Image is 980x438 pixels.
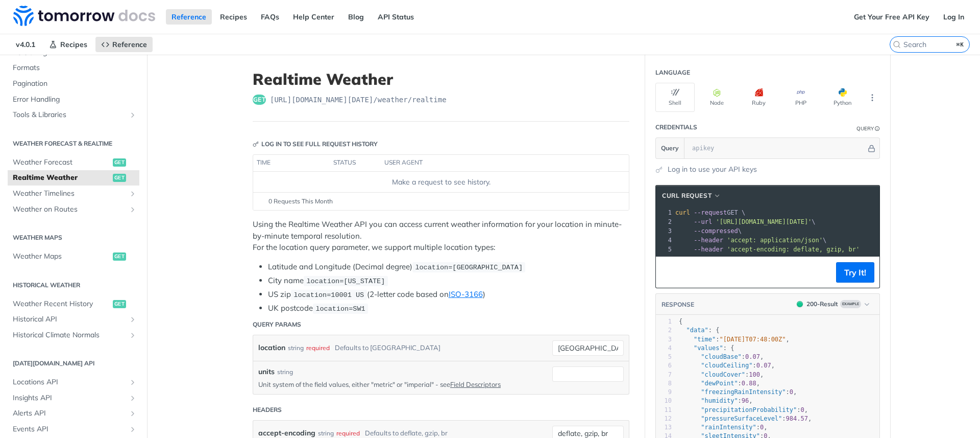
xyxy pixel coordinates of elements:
div: 7 [656,371,672,379]
div: 12 [656,414,672,423]
svg: Key [253,141,259,147]
span: Locations API [13,377,126,387]
div: string [277,367,293,377]
span: Weather on Routes [13,204,126,215]
span: --request [694,209,727,216]
span: location=[US_STATE] [306,278,385,285]
span: "cloudBase" [701,353,741,360]
div: 1 [656,208,673,217]
div: 5 [656,245,673,254]
a: ISO-3166 [449,289,483,299]
a: Log in to use your API keys [668,164,757,175]
span: --url [694,218,712,225]
button: More Languages [865,90,880,105]
li: US zip (2-letter code based on ) [268,289,629,301]
svg: More ellipsis [868,93,877,102]
span: curl [675,209,690,216]
span: Events API [13,424,126,434]
a: Recipes [43,37,93,52]
span: 200 [797,301,803,307]
span: : { [679,327,720,334]
a: Formats [8,60,139,76]
span: 0 [760,424,764,431]
button: Show subpages for Tools & Libraries [129,111,137,119]
span: "rainIntensity" [701,424,756,431]
span: "data" [686,327,708,334]
a: Realtime Weatherget [8,170,139,186]
button: Show subpages for Locations API [129,378,137,386]
button: Ruby [739,83,778,112]
button: Python [823,83,862,112]
a: Historical APIShow subpages for Historical API [8,312,139,327]
div: 3 [656,226,673,236]
a: Alerts APIShow subpages for Alerts API [8,406,139,421]
span: 0.88 [742,380,756,387]
span: https://api.tomorrow.io/v4/weather/realtime [270,95,447,105]
p: Unit system of the field values, either "metric" or "imperial" - see [258,380,537,389]
img: Tomorrow.io Weather API Docs [13,6,155,26]
button: Shell [655,83,695,112]
th: time [253,155,330,171]
span: : , [679,371,764,378]
span: 0 [800,406,804,413]
span: get [113,252,126,261]
li: Latitude and Longitude (Decimal degree) [268,261,629,273]
span: "cloudCover" [701,371,745,378]
span: "values" [694,344,723,352]
span: { [679,318,682,325]
th: status [330,155,381,171]
button: Node [697,83,737,112]
span: \ [675,227,742,235]
span: Realtime Weather [13,173,110,183]
a: FAQs [255,9,285,25]
span: : , [679,424,767,431]
span: "humidity" [701,397,738,404]
span: 0.07 [745,353,760,360]
div: QueryInformation [856,125,880,132]
a: Reference [95,37,153,52]
h1: Realtime Weather [253,70,629,88]
button: Copy to clipboard [661,265,675,280]
span: 984.57 [786,415,808,422]
h2: Weather Forecast & realtime [8,139,139,148]
button: Show subpages for Weather Timelines [129,190,137,198]
span: 96 [742,397,749,404]
i: Information [875,126,880,131]
span: "time" [694,336,716,343]
div: Log in to see full request history [253,140,378,149]
span: location=SW1 [315,305,365,313]
span: Pagination [13,79,137,89]
span: 'accept-encoding: deflate, gzip, br' [727,246,860,253]
h2: Historical Weather [8,281,139,290]
a: Help Center [287,9,340,25]
div: 13 [656,423,672,432]
div: 8 [656,379,672,388]
kbd: ⌘K [954,39,967,50]
div: 4 [656,344,672,353]
div: 1 [656,317,672,326]
div: string [288,340,304,355]
span: GET \ [675,209,745,216]
div: 6 [656,361,672,370]
th: user agent [381,155,608,171]
a: Recipes [214,9,253,25]
span: get [113,158,126,167]
div: 10 [656,397,672,405]
span: Historical API [13,314,126,325]
span: location=[GEOGRAPHIC_DATA] [415,264,523,271]
span: Weather Maps [13,251,110,262]
a: Error Handling [8,92,139,107]
button: Show subpages for Historical Climate Normals [129,331,137,339]
a: Tools & LibrariesShow subpages for Tools & Libraries [8,107,139,123]
span: Reference [112,40,147,49]
span: Weather Forecast [13,157,110,168]
button: Query [656,138,684,158]
span: Formats [13,63,137,73]
span: get [113,300,126,308]
h2: Weather Maps [8,233,139,242]
div: Query Params [253,320,301,329]
span: Weather Timelines [13,189,126,199]
li: City name [268,275,629,287]
a: Weather Forecastget [8,155,139,170]
div: 2 [656,326,672,335]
